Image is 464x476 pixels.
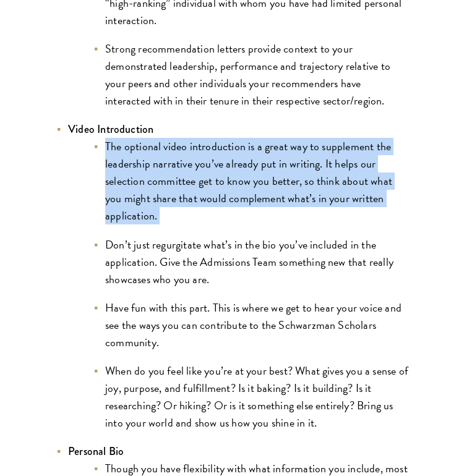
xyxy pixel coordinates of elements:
[93,299,408,351] li: Have fun with this part. This is where we get to hear your voice and see the ways you can contrib...
[93,40,408,109] li: Strong recommendation letters provide context to your demonstrated leadership, performance and tr...
[68,443,124,459] strong: Personal Bio
[68,121,153,137] strong: Video Introduction
[93,138,408,224] li: The optional video introduction is a great way to supplement the leadership narrative you’ve alre...
[93,236,408,288] li: Don’t just regurgitate what’s in the bio you’ve included in the application. Give the Admissions ...
[93,362,408,431] li: When do you feel like you’re at your best? What gives you a sense of joy, purpose, and fulfillmen...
